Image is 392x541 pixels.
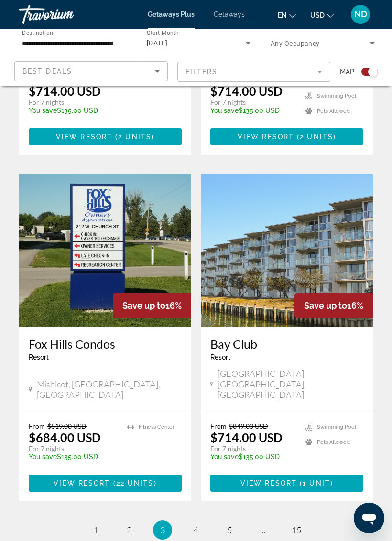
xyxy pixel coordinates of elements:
[303,479,330,487] span: 1 unit
[260,525,266,535] span: ...
[317,424,356,430] span: Swimming Pool
[201,174,373,327] img: DG15E01X.jpg
[354,10,367,19] span: ND
[29,128,182,145] button: View Resort(2 units)
[227,525,232,535] span: 5
[294,293,373,318] div: 16%
[271,40,320,47] span: Any Occupancy
[19,520,373,540] nav: Pagination
[210,107,239,114] span: You save
[348,4,373,24] button: User Menu
[210,337,363,351] a: Bay Club
[297,479,333,487] span: ( )
[122,300,165,310] span: Save up to
[29,453,118,461] p: $135.00 USD
[93,525,98,535] span: 1
[210,98,296,107] p: For 7 nights
[294,133,336,141] span: ( )
[210,453,239,461] span: You save
[29,430,101,444] p: $684.00 USD
[112,133,154,141] span: ( )
[310,11,325,19] span: USD
[29,444,118,453] p: For 7 nights
[22,29,53,36] span: Destination
[56,133,112,141] span: View Resort
[210,475,363,492] button: View Resort(1 unit)
[29,337,182,351] a: Fox Hills Condos
[300,133,333,141] span: 2 units
[292,525,301,535] span: 15
[210,430,283,444] p: $714.00 USD
[116,479,154,487] span: 22 units
[29,475,182,492] button: View Resort(22 units)
[29,84,101,98] p: $714.00 USD
[278,8,296,22] button: Change language
[210,444,296,453] p: For 7 nights
[210,353,230,361] span: Resort
[160,525,165,535] span: 3
[29,98,114,107] p: For 7 nights
[29,353,49,361] span: Resort
[148,11,195,18] a: Getaways Plus
[118,133,152,141] span: 2 units
[218,368,363,400] span: [GEOGRAPHIC_DATA], [GEOGRAPHIC_DATA], [GEOGRAPHIC_DATA]
[29,422,45,430] span: From
[127,525,131,535] span: 2
[210,453,296,461] p: $135.00 USD
[240,479,297,487] span: View Resort
[310,8,334,22] button: Change currency
[47,422,87,430] span: $819.00 USD
[147,30,179,36] span: Start Month
[147,39,168,47] span: [DATE]
[22,66,160,77] mat-select: Sort by
[22,67,72,75] span: Best Deals
[210,422,227,430] span: From
[29,107,114,114] p: $135.00 USD
[317,93,356,99] span: Swimming Pool
[210,84,283,98] p: $714.00 USD
[19,174,191,327] img: 1245E02X.jpg
[354,503,384,533] iframe: Button to launch messaging window
[317,439,350,445] span: Pets Allowed
[19,2,115,27] a: Travorium
[29,453,57,461] span: You save
[110,479,156,487] span: ( )
[139,424,174,430] span: Fitness Center
[37,379,182,400] span: Mishicot, [GEOGRAPHIC_DATA], [GEOGRAPHIC_DATA]
[229,422,268,430] span: $849.00 USD
[113,293,191,318] div: 16%
[340,65,354,78] span: Map
[278,11,287,19] span: en
[29,107,57,114] span: You save
[238,133,294,141] span: View Resort
[194,525,198,535] span: 4
[317,108,350,114] span: Pets Allowed
[304,300,347,310] span: Save up to
[210,107,296,114] p: $135.00 USD
[210,128,363,145] button: View Resort(2 units)
[214,11,245,18] a: Getaways
[177,61,331,82] button: Filter
[54,479,110,487] span: View Resort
